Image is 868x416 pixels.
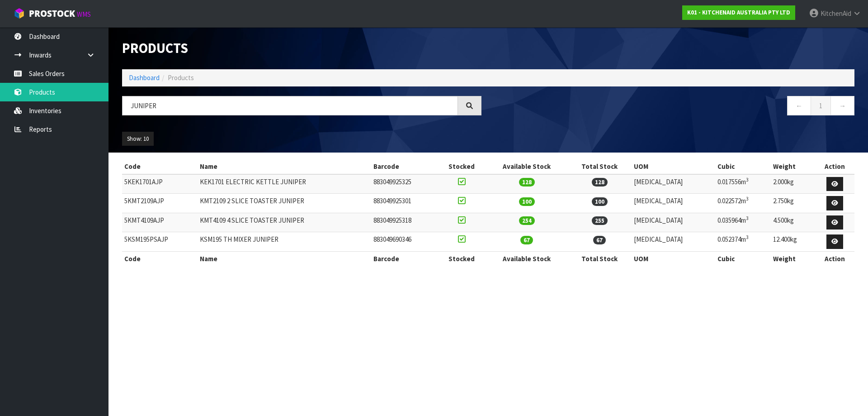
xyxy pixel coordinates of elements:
[438,251,486,266] th: Stocked
[519,216,535,225] span: 254
[592,216,608,225] span: 255
[816,159,854,174] th: Action
[632,251,715,266] th: UOM
[122,194,198,213] td: 5KMT2109AJP
[816,251,854,266] th: Action
[371,194,438,213] td: 883049925301
[632,174,715,194] td: [MEDICAL_DATA]
[715,159,771,174] th: Cubic
[811,96,831,115] a: 1
[746,177,749,183] sup: 3
[198,159,371,174] th: Name
[519,197,535,206] span: 100
[830,96,854,115] a: →
[771,213,816,232] td: 4.500kg
[771,174,816,194] td: 2.000kg
[29,8,75,19] span: ProStock
[715,232,771,252] td: 0.052374m
[715,251,771,266] th: Cubic
[486,159,568,174] th: Available Stock
[168,73,194,82] span: Products
[371,213,438,232] td: 883049925318
[14,8,25,19] img: cube-alt.png
[771,159,816,174] th: Weight
[568,159,632,174] th: Total Stock
[771,194,816,213] td: 2.750kg
[715,194,771,213] td: 0.022572m
[592,197,608,206] span: 100
[122,251,198,266] th: Code
[632,232,715,252] td: [MEDICAL_DATA]
[520,236,533,244] span: 67
[198,194,371,213] td: KMT2109 2 SLICE TOASTER JUNIPER
[519,178,535,186] span: 128
[371,159,438,174] th: Barcode
[632,194,715,213] td: [MEDICAL_DATA]
[771,232,816,252] td: 12.400kg
[495,96,854,118] nav: Page navigation
[198,213,371,232] td: KMT4109 4 SLICE TOASTER JUNIPER
[371,232,438,252] td: 883049690346
[715,213,771,232] td: 0.035964m
[438,159,486,174] th: Stocked
[746,196,749,202] sup: 3
[129,73,160,82] a: Dashboard
[77,10,91,19] small: WMS
[122,232,198,252] td: 5KSM195PSAJP
[122,96,458,115] input: Search products
[122,132,154,146] button: Show: 10
[371,174,438,194] td: 883049925325
[715,174,771,194] td: 0.017556m
[198,251,371,266] th: Name
[771,251,816,266] th: Weight
[198,232,371,252] td: KSM195 TH MIXER JUNIPER
[632,213,715,232] td: [MEDICAL_DATA]
[122,159,198,174] th: Code
[821,9,851,18] span: KitchenAid
[787,96,811,115] a: ←
[593,236,606,244] span: 67
[371,251,438,266] th: Barcode
[632,159,715,174] th: UOM
[746,215,749,221] sup: 3
[486,251,568,266] th: Available Stock
[122,41,481,56] h1: Products
[592,178,608,186] span: 128
[568,251,632,266] th: Total Stock
[746,234,749,240] sup: 3
[122,213,198,232] td: 5KMT4109AJP
[198,174,371,194] td: KEK1701 ELECTRIC KETTLE JUNIPER
[122,174,198,194] td: 5KEK1701AJP
[687,9,790,16] strong: K01 - KITCHENAID AUSTRALIA PTY LTD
